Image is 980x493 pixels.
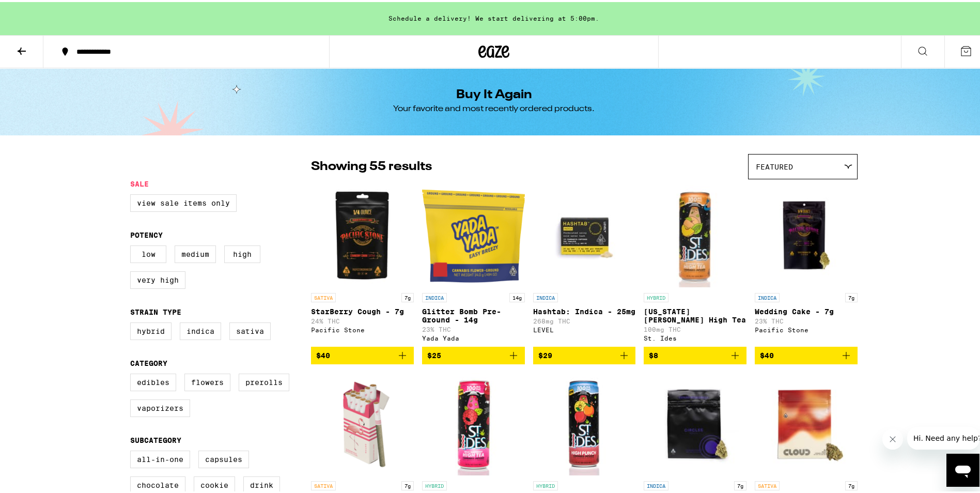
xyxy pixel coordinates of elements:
label: Prerolls [239,372,289,389]
span: $40 [316,349,330,358]
p: 24% THC [311,316,414,322]
span: $40 [760,349,774,358]
button: Add to bag [533,345,636,362]
div: Pacific Stone [755,325,858,331]
a: Open page for Hashtab: Indica - 25mg from LEVEL [533,182,636,345]
a: Open page for Georgia Peach High Tea from St. Ides [644,182,746,345]
label: Medium [175,243,216,261]
img: Birdies - Classic Sativa 10-Pack - 7g [311,371,414,474]
p: INDICA [755,291,780,300]
p: StarBerry Cough - 7g [311,305,414,314]
span: $8 [649,349,658,358]
iframe: Message from company [907,425,979,448]
div: Your favorite and most recently ordered products. [393,101,595,113]
img: St. Ides - Wild Raspberry High Tea [422,371,525,474]
label: High [224,243,260,261]
legend: Potency [130,229,163,237]
h1: Buy It Again [456,87,532,99]
img: LEVEL - Hashtab: Indica - 25mg [533,182,636,286]
iframe: Close message [882,427,903,448]
label: Indica [180,320,221,338]
p: SATIVA [311,479,336,488]
p: 7g [845,291,858,300]
legend: Strain Type [130,306,181,314]
p: 14g [509,291,525,300]
p: INDICA [422,291,447,300]
p: Wedding Cake - 7g [755,305,858,314]
label: Very High [130,269,185,287]
legend: Subcategory [130,434,181,442]
p: [US_STATE][PERSON_NAME] High Tea [644,305,746,322]
span: $25 [427,349,441,358]
p: 7g [401,479,414,488]
p: INDICA [644,479,668,488]
p: 7g [734,479,746,488]
span: Hi. Need any help? [6,7,74,16]
img: Pacific Stone - StarBerry Cough - 7g [311,182,414,286]
p: HYBRID [422,479,447,488]
legend: Category [130,357,167,365]
p: SATIVA [311,291,336,300]
p: 7g [845,479,858,488]
label: Sativa [229,320,271,338]
p: HYBRID [533,479,558,488]
a: Open page for StarBerry Cough - 7g from Pacific Stone [311,182,414,345]
img: Pacific Stone - Wedding Cake - 7g [755,182,858,286]
img: St. Ides - High Punch High Tea [533,371,636,474]
legend: Sale [130,178,149,186]
label: Low [130,243,166,261]
a: Open page for Wedding Cake - 7g from Pacific Stone [755,182,858,345]
img: St. Ides - Georgia Peach High Tea [644,182,746,286]
div: Pacific Stone [311,325,414,331]
label: Edibles [130,372,176,389]
label: Cookie [194,474,235,492]
p: 7g [401,291,414,300]
p: Hashtab: Indica - 25mg [533,305,636,314]
button: Add to bag [422,345,525,362]
label: View Sale Items Only [130,192,237,210]
p: Glitter Bomb Pre-Ground - 14g [422,305,525,322]
label: Flowers [184,372,230,389]
div: Yada Yada [422,333,525,340]
span: Featured [756,161,793,169]
img: Cloud - Amnesia Lemon - 7g [755,371,858,474]
label: Capsules [198,449,249,466]
p: INDICA [533,291,558,300]
p: HYBRID [644,291,668,300]
img: Yada Yada - Glitter Bomb Pre-Ground - 14g [422,182,525,286]
p: SATIVA [755,479,780,488]
a: Open page for Glitter Bomb Pre-Ground - 14g from Yada Yada [422,182,525,345]
div: St. Ides [644,333,746,340]
p: 100mg THC [644,324,746,331]
label: Vaporizers [130,397,190,415]
button: Add to bag [755,345,858,362]
label: All-In-One [130,449,190,466]
img: Circles Base Camp - Frozen Cherry - 7g [644,371,746,474]
label: Drink [243,474,280,492]
button: Add to bag [311,345,414,362]
label: Chocolate [130,474,185,492]
p: 23% THC [422,324,525,331]
iframe: Button to launch messaging window [946,452,979,485]
label: Hybrid [130,320,172,338]
p: 268mg THC [533,316,636,322]
span: $29 [538,349,552,358]
p: Showing 55 results [311,156,432,174]
div: LEVEL [533,325,636,331]
p: 23% THC [755,316,858,322]
button: Add to bag [644,345,746,362]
